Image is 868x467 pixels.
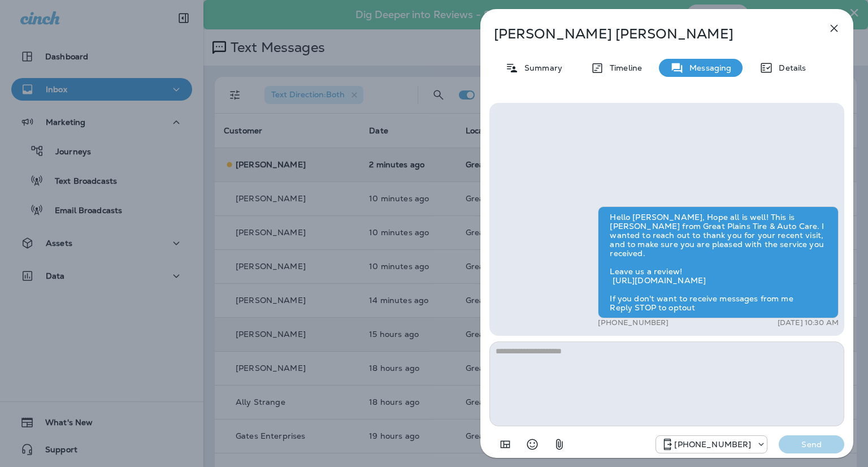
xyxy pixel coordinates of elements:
[604,63,642,72] p: Timeline
[494,433,517,456] button: Add in a premade template
[684,63,731,72] p: Messaging
[519,63,562,72] p: Summary
[521,433,544,456] button: Select an emoji
[773,63,806,72] p: Details
[674,440,751,449] p: [PHONE_NUMBER]
[598,206,839,318] div: Hello [PERSON_NAME], Hope all is well! This is [PERSON_NAME] from Great Plains Tire & Auto Care. ...
[494,26,802,42] p: [PERSON_NAME] [PERSON_NAME]
[598,318,669,327] p: [PHONE_NUMBER]
[656,438,767,451] div: +1 (918) 203-8556
[778,318,839,327] p: [DATE] 10:30 AM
